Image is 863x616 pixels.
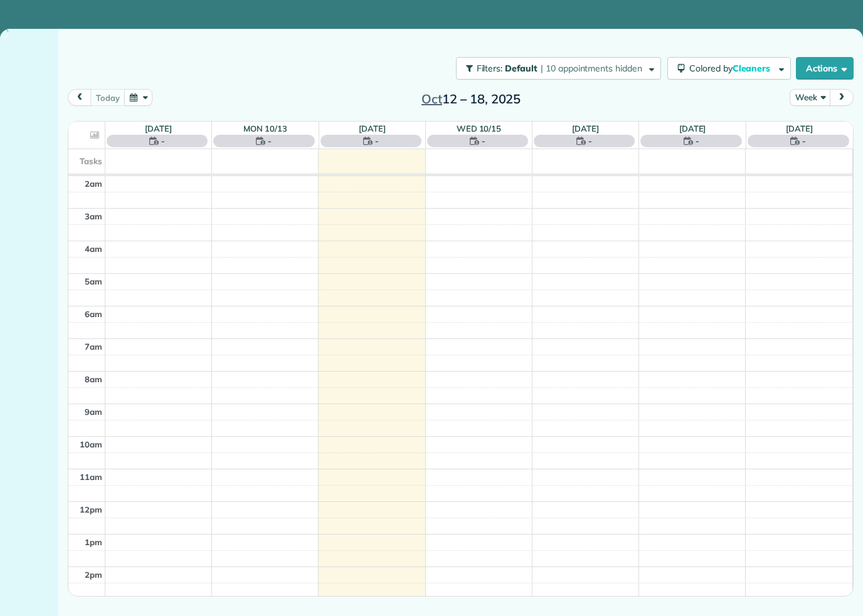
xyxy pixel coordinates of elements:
a: Filters: Default | 10 appointments hidden [450,57,661,80]
button: next [830,89,854,106]
span: - [802,135,806,147]
button: prev [68,89,92,106]
h2: 12 – 18, 2025 [393,92,549,106]
span: 9am [85,407,102,417]
button: today [90,89,125,106]
span: Tasks [80,156,102,166]
a: [DATE] [572,123,599,133]
span: 2am [85,179,102,189]
span: 4am [85,244,102,254]
span: 1pm [85,537,102,547]
span: 7am [85,342,102,352]
span: - [161,135,165,147]
a: [DATE] [145,123,172,133]
span: - [375,135,379,147]
span: 2pm [85,570,102,580]
button: Week [790,89,830,106]
span: Colored by [689,63,775,74]
span: - [696,135,699,147]
span: 11am [80,472,102,482]
a: [DATE] [359,123,386,133]
span: Cleaners [733,63,773,74]
span: 3am [85,211,102,221]
button: Colored byCleaners [667,57,791,80]
button: Filters: Default | 10 appointments hidden [456,57,661,80]
button: Actions [796,57,854,80]
span: 8am [85,374,102,384]
a: [DATE] [679,123,706,133]
span: | 10 appointments hidden [541,63,642,74]
span: - [268,135,272,147]
a: Mon 10/13 [243,123,287,133]
span: - [482,135,485,147]
span: Filters: [477,63,503,74]
a: [DATE] [786,123,813,133]
span: 10am [80,439,102,449]
span: 12pm [80,504,102,514]
span: 6am [85,309,102,319]
span: 5am [85,276,102,286]
span: Oct [421,91,442,107]
span: Default [505,63,538,74]
span: - [588,135,592,147]
a: Wed 10/15 [457,123,502,133]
